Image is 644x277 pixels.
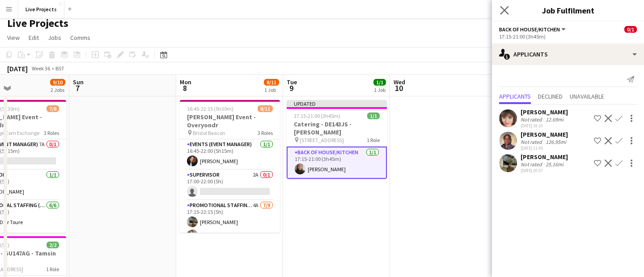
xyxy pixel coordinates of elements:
[55,65,64,72] div: BST
[538,93,563,100] span: Declined
[521,145,568,151] div: [DATE] 11:45
[44,130,59,136] span: 3 Roles
[72,83,84,93] span: 7
[373,79,386,86] span: 1/1
[264,79,279,86] span: 8/11
[367,137,380,143] span: 1 Role
[7,17,68,30] h1: Live Projects
[300,137,344,143] span: [STREET_ADDRESS]
[73,78,84,86] span: Sun
[4,32,23,43] a: View
[521,116,544,123] div: Not rated
[47,105,59,112] span: 7/8
[180,113,280,129] h3: [PERSON_NAME] Event - Overyondr
[492,43,644,65] div: Applicants
[70,34,90,42] span: Comms
[51,87,65,93] div: 2 Jobs
[287,120,387,136] h3: Catering - DE143JS - [PERSON_NAME]
[47,242,59,248] span: 2/2
[521,168,568,173] div: [DATE] 20:57
[492,4,644,16] h3: Job Fulfilment
[521,130,568,138] div: [PERSON_NAME]
[394,78,405,86] span: Wed
[258,105,273,112] span: 8/11
[285,83,297,93] span: 9
[50,79,65,86] span: 9/10
[67,32,94,43] a: Comms
[521,108,568,116] div: [PERSON_NAME]
[570,93,604,100] span: Unavailable
[499,26,560,33] span: Back of House/Kitchen
[499,26,567,33] button: Back of House/Kitchen
[521,123,568,129] div: [DATE] 18:10
[180,139,280,170] app-card-role: Events (Event Manager)1/116:45-22:00 (5h15m)[PERSON_NAME]
[264,87,279,93] div: 1 Job
[30,65,52,72] span: Week 36
[499,33,637,40] div: 17:15-21:00 (3h45m)
[187,105,233,112] span: 16:45-22:15 (5h30m)
[521,161,544,168] div: Not rated
[374,87,386,93] div: 1 Job
[499,93,531,100] span: Applicants
[521,138,544,145] div: Not rated
[29,34,39,42] span: Edit
[521,153,568,161] div: [PERSON_NAME]
[392,83,405,93] span: 10
[287,78,297,86] span: Tue
[294,113,340,119] span: 17:15-21:00 (3h45m)
[287,100,387,179] app-job-card: Updated17:15-21:00 (3h45m)1/1Catering - DE143JS - [PERSON_NAME] [STREET_ADDRESS]1 RoleBack of Hou...
[7,64,28,73] div: [DATE]
[287,147,387,179] app-card-role: Back of House/Kitchen1/117:15-21:00 (3h45m)[PERSON_NAME]
[180,100,280,233] app-job-card: 16:45-22:15 (5h30m)8/11[PERSON_NAME] Event - Overyondr Bristol Beacon3 RolesEvents (Event Manager...
[367,113,380,119] span: 1/1
[287,100,387,107] div: Updated
[46,266,59,273] span: 1 Role
[178,83,191,93] span: 8
[544,138,568,145] div: 126.95mi
[258,130,273,136] span: 3 Roles
[18,0,64,18] button: Live Projects
[7,34,20,42] span: View
[624,26,637,33] span: 0/1
[180,170,280,200] app-card-role: Supervisor2A0/117:00-22:00 (5h)
[544,116,565,123] div: 12.69mi
[544,161,565,168] div: 25.16mi
[180,78,191,86] span: Mon
[48,34,61,42] span: Jobs
[193,130,225,136] span: Bristol Beacon
[44,32,65,43] a: Jobs
[25,32,42,43] a: Edit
